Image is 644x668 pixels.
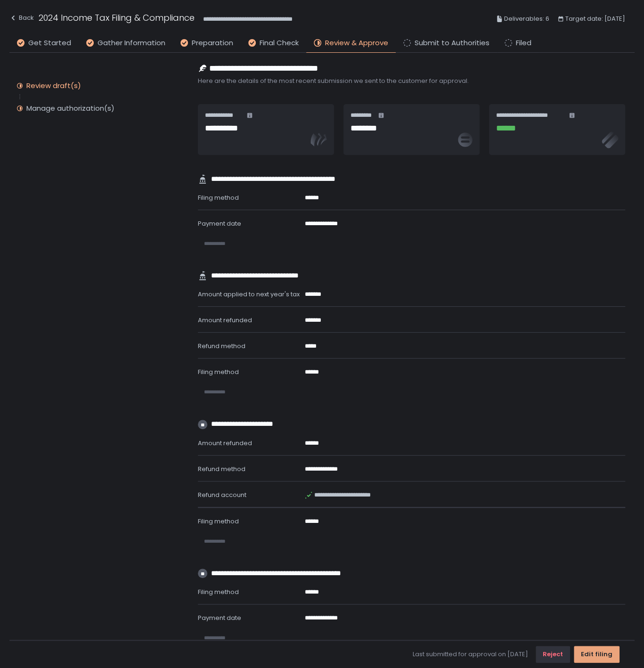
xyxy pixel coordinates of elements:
[565,13,625,24] span: Target date: [DATE]
[198,193,239,202] span: Filing method
[198,613,241,622] span: Payment date
[413,650,528,659] span: Last submitted for approval on [DATE]
[198,367,239,376] span: Filing method
[516,38,531,49] span: Filed
[9,12,34,24] div: Back
[415,38,489,49] span: Submit to Authorities
[198,290,300,299] span: Amount applied to next year's tax
[28,38,71,49] span: Get Started
[536,646,570,663] button: Reject
[325,38,388,49] span: Review & Approve
[26,81,81,90] div: Review draft(s)
[98,38,165,49] span: Gather Information
[198,490,246,499] span: Refund account
[198,587,239,596] span: Filing method
[198,77,625,85] span: Here are the details of the most recent submission we sent to the customer for approval.
[504,13,549,24] span: Deliverables: 6
[26,104,114,113] div: Manage authorization(s)
[198,517,239,526] span: Filing method
[260,38,299,49] span: Final Check
[581,650,612,659] div: Edit filing
[574,646,620,663] button: Edit filing
[543,650,563,659] div: Reject
[9,11,34,27] button: Back
[198,219,241,228] span: Payment date
[198,316,252,325] span: Amount refunded
[198,342,245,350] span: Refund method
[198,464,245,473] span: Refund method
[39,11,195,24] h1: 2024 Income Tax Filing & Compliance
[192,38,233,49] span: Preparation
[198,439,252,448] span: Amount refunded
